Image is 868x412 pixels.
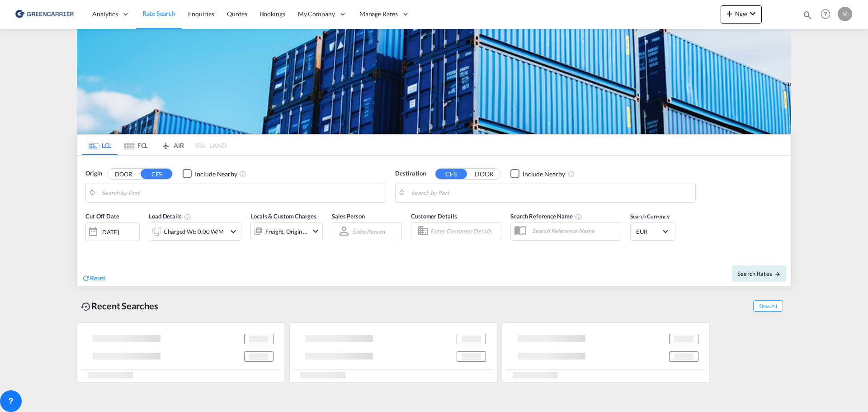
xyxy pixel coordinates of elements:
button: DOOR [468,169,500,179]
span: Cut Off Date [85,213,119,220]
span: Load Details [149,213,191,220]
md-icon: icon-magnify [802,10,812,20]
span: Locals & Custom Charges [250,213,316,220]
img: GreenCarrierFCL_LCL.png [77,29,791,134]
div: M [838,7,852,21]
div: Freight Origin Destinationicon-chevron-down [250,222,323,240]
span: Destination [395,169,426,178]
span: Origin [85,169,102,178]
md-icon: icon-airplane [160,140,171,147]
div: Origin DOOR CFS Checkbox No InkUnchecked: Ignores neighbouring ports when fetching rates.Checked ... [77,156,791,286]
md-icon: icon-refresh [82,274,90,282]
button: icon-plus 400-fgNewicon-chevron-down [721,5,762,24]
button: CFS [141,169,172,179]
span: Help [818,6,833,22]
md-icon: Unchecked: Ignores neighbouring ports when fetching rates.Checked : Includes neighbouring ports w... [239,170,246,178]
span: Search Rates [737,270,781,277]
md-icon: icon-plus 400-fg [724,8,735,19]
md-pagination-wrapper: Use the left and right arrow keys to navigate between tabs [82,135,226,155]
div: Help [818,6,838,23]
div: icon-refreshReset [82,274,105,284]
span: Sales Person [332,213,365,220]
div: Charged Wt: 0.00 W/Micon-chevron-down [149,223,241,241]
div: [DATE] [100,228,119,236]
md-tab-item: LCL [82,135,118,155]
span: Customer Details [411,213,457,220]
button: CFS [435,169,467,179]
md-icon: icon-chevron-down [228,226,239,237]
span: EUR [636,227,661,236]
span: Manage Rates [359,9,398,19]
md-icon: icon-backup-restore [80,301,91,312]
img: 176147708aff11ef8735f72d97dca5a8.png [14,4,75,24]
md-icon: icon-chevron-down [310,226,321,237]
span: Enquiries [188,10,214,18]
span: Analytics [92,9,118,19]
span: New [724,10,758,17]
div: icon-magnify [802,10,812,24]
div: [DATE] [85,222,140,241]
input: Search by Port [411,186,691,200]
div: Recent Searches [77,296,162,316]
md-icon: Your search will be saved by the below given name [575,213,582,221]
input: Search by Port [102,186,381,200]
md-tab-item: FCL [118,135,154,155]
span: Rate Search [142,9,175,17]
span: Reset [90,274,105,282]
div: Include Nearby [523,170,565,179]
input: Search Reference Name [528,224,621,237]
md-icon: Chargeable Weight [184,213,191,221]
span: Quotes [227,10,247,18]
md-checkbox: Checkbox No Ink [183,169,237,179]
md-select: Select Currency: € EUREuro [635,225,670,238]
div: Charged Wt: 0.00 W/M [164,225,224,238]
md-checkbox: Checkbox No Ink [510,169,565,179]
md-icon: Unchecked: Ignores neighbouring ports when fetching rates.Checked : Includes neighbouring ports w... [568,170,575,178]
button: Search Ratesicon-arrow-right [732,265,786,282]
span: Search Currency [630,213,670,220]
span: Bookings [260,10,285,18]
md-select: Sales Person [351,225,386,238]
div: Freight Origin Destination [265,225,308,238]
md-icon: icon-chevron-down [747,8,758,19]
input: Enter Customer Details [430,224,498,238]
button: DOOR [108,169,139,179]
div: Include Nearby [195,170,237,179]
span: Search Reference Name [510,213,582,220]
md-icon: icon-arrow-right [774,271,781,277]
span: Show All [753,300,783,312]
span: My Company [298,9,335,19]
md-datepicker: Select [85,240,92,252]
md-tab-item: AIR [154,135,190,155]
